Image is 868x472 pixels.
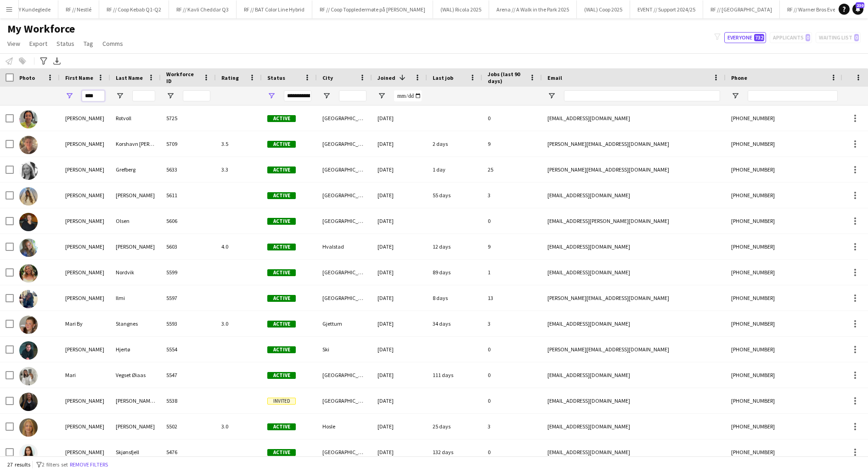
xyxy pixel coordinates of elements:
div: [PERSON_NAME] [60,439,110,465]
img: Maria Grefberg [19,161,38,180]
span: City [322,74,333,81]
span: Invited [267,398,296,405]
img: Marian Ilmi [19,290,38,308]
span: 732 [754,34,764,41]
div: 5502 [161,414,216,439]
div: [PERSON_NAME][EMAIL_ADDRESS][DOMAIN_NAME] [542,285,726,311]
div: Rotvoll [110,106,161,131]
button: Open Filter Menu [378,92,386,100]
div: [DATE] [372,439,427,465]
input: City Filter Input [339,90,366,101]
div: [DATE] [372,388,427,413]
span: Active [267,346,296,353]
div: 2 days [427,131,482,156]
div: [PERSON_NAME] [PERSON_NAME] [110,388,161,413]
div: 5725 [161,106,216,131]
div: 8 days [427,285,482,311]
div: 0 [482,208,542,233]
div: 5606 [161,208,216,233]
span: Comms [102,39,123,48]
div: [GEOGRAPHIC_DATA] [317,183,372,208]
div: [PHONE_NUMBER] [726,157,843,182]
div: Vegset Øiaas [110,362,161,388]
img: Maria Ødegaard [19,418,38,437]
span: Last job [433,74,453,81]
button: RF // BAT Color Line Hybrid [237,0,312,18]
div: [DATE] [372,131,427,156]
div: Mari By [60,311,110,336]
div: Hjertø [110,337,161,362]
span: Last Name [116,74,143,81]
div: [GEOGRAPHIC_DATA] [317,439,372,465]
div: [PERSON_NAME] [60,234,110,259]
div: 3 [482,183,542,208]
div: [PHONE_NUMBER] [726,260,843,285]
div: [DATE] [372,311,427,336]
span: 230 [856,2,864,8]
div: 89 days [427,260,482,285]
a: View [4,38,24,50]
div: 5476 [161,439,216,465]
div: 9 [482,234,542,259]
div: 9 [482,131,542,156]
div: [PERSON_NAME] [60,388,110,413]
div: [GEOGRAPHIC_DATA] [317,131,372,156]
button: EVENT // Support 2024/25 [630,0,703,18]
div: 4.0 [216,234,262,259]
div: 5597 [161,285,216,311]
div: 3.0 [216,414,262,439]
div: Hvalstad [317,234,372,259]
div: [PERSON_NAME] [60,131,110,156]
span: Photo [19,74,35,81]
button: Open Filter Menu [267,92,276,100]
div: [PHONE_NUMBER] [726,388,843,413]
div: [DATE] [372,208,427,233]
img: Hennie Marie Nordahl [19,239,38,257]
button: Open Filter Menu [116,92,124,100]
input: Email Filter Input [564,90,720,101]
button: RF // Coop Toppledermøte på [PERSON_NAME] [312,0,433,18]
div: 5633 [161,157,216,182]
span: Active [267,423,296,430]
div: 3.3 [216,157,262,182]
div: [GEOGRAPHIC_DATA] [317,106,372,131]
span: Phone [731,74,747,81]
div: 5603 [161,234,216,259]
span: Active [267,321,296,328]
div: [EMAIL_ADDRESS][DOMAIN_NAME] [542,362,726,388]
div: 25 days [427,414,482,439]
div: Mari [60,362,110,388]
div: 0 [482,439,542,465]
div: 3 [482,311,542,336]
a: Comms [99,38,127,50]
button: Open Filter Menu [65,92,73,100]
div: [DATE] [372,414,427,439]
a: Tag [80,38,97,50]
div: [PERSON_NAME] [60,260,110,285]
input: Phone Filter Input [748,90,838,101]
div: 5709 [161,131,216,156]
div: 111 days [427,362,482,388]
div: Grefberg [110,157,161,182]
div: [PHONE_NUMBER] [726,439,843,465]
div: 3.5 [216,131,262,156]
span: View [7,39,20,48]
div: 5538 [161,388,216,413]
button: RF // [GEOGRAPHIC_DATA] [703,0,780,18]
div: 3.0 [216,311,262,336]
a: Status [53,38,78,50]
span: Active [267,449,296,456]
button: (WAL) Ricola 2025 [433,0,489,18]
a: 230 [852,4,863,15]
button: RF // Nestlé [58,0,99,18]
div: [EMAIL_ADDRESS][DOMAIN_NAME] [542,234,726,259]
div: [DATE] [372,362,427,388]
div: [EMAIL_ADDRESS][DOMAIN_NAME] [542,388,726,413]
img: Mari By Stangnes [19,316,38,334]
app-action-btn: Advanced filters [38,56,49,67]
div: [GEOGRAPHIC_DATA] [317,208,372,233]
img: Marie Borchgrevink Lund [19,393,38,411]
span: Active [267,141,296,148]
div: Korshavn [PERSON_NAME] [110,131,161,156]
span: 2 filters set [42,461,68,468]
